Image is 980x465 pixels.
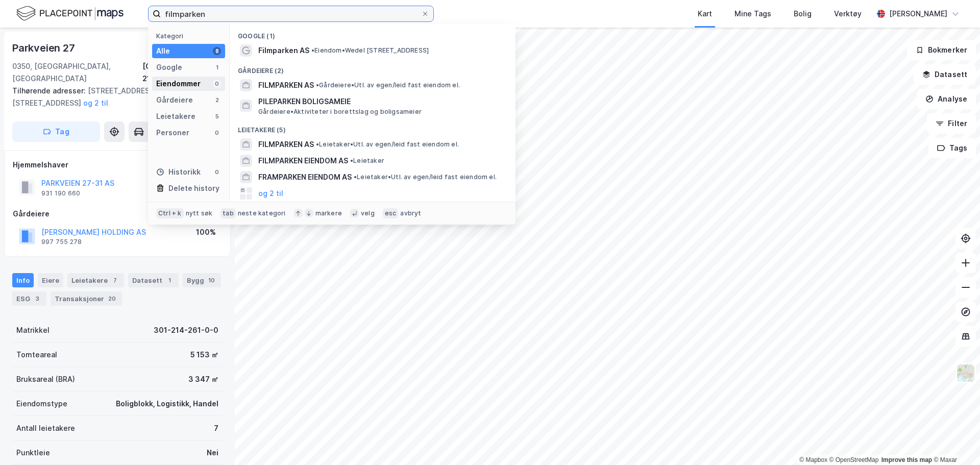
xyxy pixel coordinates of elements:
div: [GEOGRAPHIC_DATA], 214/261 [142,60,223,85]
div: 5 [213,112,221,120]
div: 10 [206,275,217,285]
div: Eiere [38,273,63,287]
div: Parkveien 27 [12,40,77,56]
span: FILMPARKEN AS [258,138,314,151]
div: tab [220,208,236,218]
div: 7 [110,275,120,285]
div: Antall leietakere [16,422,75,434]
div: ESG [12,291,46,306]
div: 3 [32,293,42,304]
button: Datasett [914,64,976,85]
div: 8 [213,47,221,55]
div: 0 [213,80,221,88]
div: Mine Tags [734,8,771,20]
img: logo.f888ab2527a4732fd821a326f86c7f29.svg [16,5,124,22]
div: 7 [214,422,218,434]
input: Søk på adresse, matrikkel, gårdeiere, leietakere eller personer [161,6,421,21]
button: Analyse [917,89,976,109]
span: • [311,46,314,54]
div: 1 [213,63,221,71]
button: Bokmerker [907,40,976,60]
div: Boligblokk, Logistikk, Handel [116,398,218,410]
span: Filmparken AS [258,44,309,57]
span: PILEPARKEN BOLIGSAMEIE [258,95,503,108]
div: Historikk [156,166,201,178]
div: 0 [213,168,221,176]
div: Bygg [183,273,221,287]
div: Gårdeiere [156,94,193,106]
button: Tag [12,121,100,142]
div: Bolig [794,8,812,20]
div: markere [315,209,342,217]
div: Bruksareal (BRA) [16,373,75,385]
span: Tilhørende adresser: [12,86,88,95]
span: • [316,81,319,89]
a: Improve this map [881,456,932,463]
div: Matrikkel [16,324,50,336]
img: Z [956,363,975,383]
div: 931 190 660 [41,189,80,198]
div: Leietakere [156,110,195,123]
div: Ctrl + k [156,208,184,218]
span: Leietaker • Utl. av egen/leid fast eiendom el. [316,140,459,149]
div: Gårdeiere (2) [230,59,516,77]
div: Info [12,273,34,287]
span: Gårdeiere • Utl. av egen/leid fast eiendom el. [316,81,460,89]
button: Filter [927,113,976,134]
button: og 2 til [258,187,283,200]
div: 100% [196,226,216,238]
span: • [350,157,353,164]
div: Eiendomstype [16,398,67,410]
span: FRAMPARKEN EIENDOM AS [258,171,352,183]
div: 5 153 ㎡ [190,349,218,361]
div: Transaksjoner [51,291,122,306]
div: 301-214-261-0-0 [154,324,218,336]
div: Verktøy [834,8,862,20]
div: 997 755 278 [41,238,82,246]
div: Leietakere [67,273,124,287]
span: Leietaker [350,157,384,165]
div: velg [361,209,375,217]
div: 20 [106,293,118,304]
button: Tags [928,138,976,158]
span: Eiendom • Wedel [STREET_ADDRESS] [311,46,429,55]
div: Kategori [156,32,225,40]
div: Alle [156,45,170,57]
div: Google (1) [230,24,516,42]
div: Personer [156,127,189,139]
div: Datasett [128,273,179,287]
div: Gårdeiere [13,208,222,220]
div: Tomteareal [16,349,57,361]
iframe: Chat Widget [929,416,980,465]
div: Leietakere (5) [230,118,516,136]
div: 1 [164,275,175,285]
div: 3 347 ㎡ [188,373,218,385]
span: • [354,173,357,181]
div: esc [383,208,399,218]
div: 0 [213,129,221,137]
span: • [316,140,319,148]
a: OpenStreetMap [829,456,879,463]
div: Hjemmelshaver [13,159,222,171]
div: [STREET_ADDRESS], [STREET_ADDRESS] [12,85,214,109]
div: Delete history [168,182,219,194]
div: 2 [213,96,221,104]
span: Gårdeiere • Aktiviteter i borettslag og boligsameier [258,108,422,116]
div: Punktleie [16,447,50,459]
div: Kart [698,8,712,20]
span: Leietaker • Utl. av egen/leid fast eiendom el. [354,173,497,181]
a: Mapbox [799,456,827,463]
span: FILMPARKEN EIENDOM AS [258,155,348,167]
div: neste kategori [238,209,286,217]
span: FILMPARKEN AS [258,79,314,91]
div: Google [156,61,182,74]
div: nytt søk [186,209,213,217]
div: [PERSON_NAME] [889,8,947,20]
div: 0350, [GEOGRAPHIC_DATA], [GEOGRAPHIC_DATA] [12,60,142,85]
div: Nei [207,447,218,459]
div: avbryt [400,209,421,217]
div: Eiendommer [156,78,201,90]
